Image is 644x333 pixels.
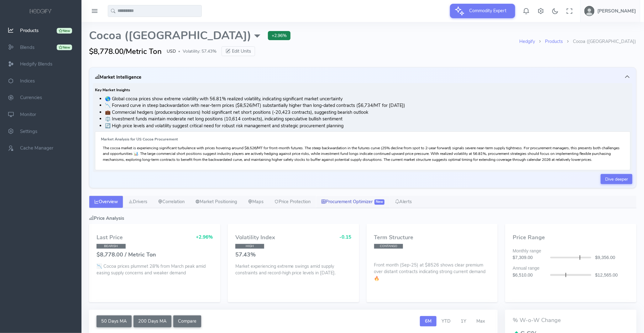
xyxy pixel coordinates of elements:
[105,123,631,129] li: 🔄 High price levels and volatility suggest critical need for robust risk management and strategic...
[183,48,217,55] span: Volatility: 57.43%
[340,234,352,240] span: -0.15
[89,46,162,57] span: $8,778.00/Metric Ton
[134,315,171,327] button: 200 Days MA
[97,244,126,249] span: BEARISH
[20,61,52,67] span: Hedgify Blends
[173,315,202,327] button: Compare
[235,244,264,249] span: HIGH
[178,50,180,53] span: ●
[20,78,35,84] span: Indices
[390,196,417,208] a: Alerts
[89,29,260,42] span: Cocoa ([GEOGRAPHIC_DATA])
[105,102,631,109] li: 📉 Forward curve in steep backwardation with near-term prices ($8,526/MT) substantially higher tha...
[235,235,275,241] h4: Volatility Index
[93,71,632,83] button: <br>Market Insights created at:<br> 2025-08-09 04:49:26<br>Drivers created at:<br> 2025-08-09 04:...
[466,4,510,18] span: Commodity Expert
[598,8,636,13] h5: [PERSON_NAME]
[519,38,535,45] a: Hedgify
[509,265,633,272] div: Annual range
[97,315,132,327] button: 50 Days MA
[97,252,213,258] h4: $8,778.00 / Metric Ton
[591,254,633,261] div: $9,356.00
[374,260,490,282] p: Front month (Sep-25) at $8526 shows clear premium over distant contracts indicating strong curren...
[235,263,352,277] p: Market experiencing extreme swings amid supply constraints and record-high price levels in [DATE].
[153,196,190,208] a: Correlation
[316,196,390,208] a: Procurement Optimizer
[513,317,629,324] h4: % W-o-W Change
[425,318,432,324] span: 6M
[509,272,550,279] div: $6,510.00
[601,174,632,184] a: Dive deeper
[442,318,451,324] span: YTD
[461,318,466,324] span: 1Y
[545,38,563,45] a: Products
[97,263,213,277] p: 📉 Cocoa prices plummet 28% from March peak amid easing supply concerns and weaker demand
[476,318,485,324] span: Max
[57,28,72,34] div: New
[196,234,213,240] span: +2.96%
[103,145,623,162] p: The cocoa market is experiencing significant turbulence with prices hovering around $8,526/MT for...
[243,196,269,208] a: Maps
[101,137,625,141] h6: Market Analysis for US Cocoa Procurement
[268,31,291,40] span: +2.96%
[235,252,352,258] h4: 57.43%
[20,145,53,151] span: Cache Manager
[20,27,39,34] span: Products
[190,196,243,208] a: Market Positioning
[513,235,629,241] h4: Price Range
[450,4,515,18] button: Commodity Expert
[269,196,316,208] a: Price Protection
[584,6,594,16] img: user-image
[57,45,72,50] div: New
[20,128,37,135] span: Settings
[97,235,123,241] h4: Last Price
[374,199,385,204] span: New
[222,46,255,56] button: Edit Units
[89,196,123,208] a: Overview
[167,48,176,55] span: USD
[509,248,633,255] div: Monthly range
[105,116,631,123] li: ⚖️ Investment funds maintain moderate net long positions (10,614 contracts), indicating speculati...
[89,216,636,221] h5: Price Analysis
[509,254,550,261] div: $7,309.00
[105,96,631,103] li: 🌎 Global cocoa prices show extreme volatility with 56.81% realized volatility, indicating signifi...
[20,44,34,50] span: Blends
[374,244,403,249] span: CONTANGO
[450,8,515,14] a: Commodity Expert
[105,109,631,116] li: 💼 Commercial hedgers (producers/processors) hold significant net short positions (-20,423 contrac...
[123,196,153,208] a: Drivers
[95,75,141,80] h5: Market Intelligence
[374,235,490,241] h4: Term Structure
[591,272,633,279] div: $12,565.00
[20,95,42,101] span: Currencies
[20,111,36,118] span: Monitor
[95,88,631,92] h6: Key Market Insights
[95,74,100,80] i: <br>Market Insights created at:<br> 2025-08-09 04:49:26<br>Drivers created at:<br> 2025-08-09 04:...
[563,38,636,45] li: Cocoa ([GEOGRAPHIC_DATA])
[29,8,53,15] img: logo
